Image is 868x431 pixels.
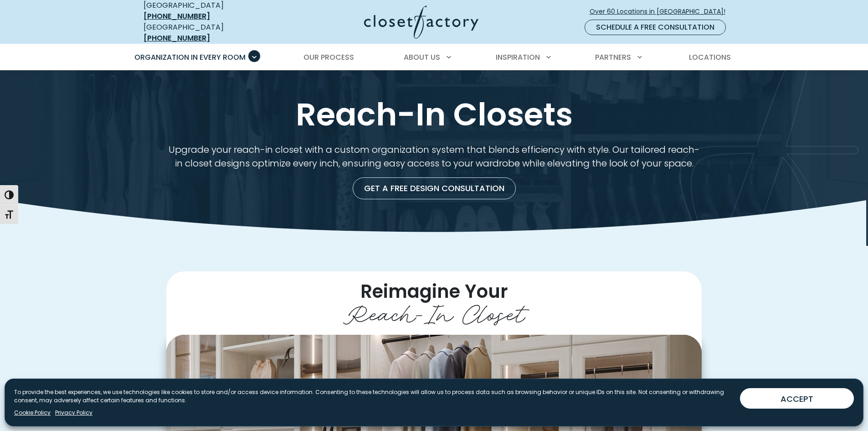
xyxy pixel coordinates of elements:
[496,52,540,62] span: Inspiration
[55,409,92,417] a: Privacy Policy
[689,52,731,62] span: Locations
[144,11,210,21] a: [PHONE_NUMBER]
[14,388,733,405] p: To provide the best experiences, we use technologies like cookies to store and/or access device i...
[14,409,51,417] a: Cookie Policy
[353,177,516,199] a: Get a Free Design Consultation
[595,52,631,62] span: Partners
[343,293,525,330] span: Reach-In Closet
[128,45,740,70] nav: Primary Menu
[303,52,354,62] span: Our Process
[585,20,726,35] a: Schedule a Free Consultation
[740,388,854,409] button: ACCEPT
[590,7,733,16] span: Over 60 Locations in [GEOGRAPHIC_DATA]!
[142,97,727,132] h1: Reach-In Closets
[144,22,276,44] div: [GEOGRAPHIC_DATA]
[134,52,246,62] span: Organization in Every Room
[144,33,210,43] a: [PHONE_NUMBER]
[360,279,508,304] span: Reimagine Your
[364,5,478,39] img: Closet Factory Logo
[589,4,733,20] a: Over 60 Locations in [GEOGRAPHIC_DATA]!
[404,52,440,62] span: About Us
[166,143,702,170] p: Upgrade your reach-in closet with a custom organization system that blends efficiency with style....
